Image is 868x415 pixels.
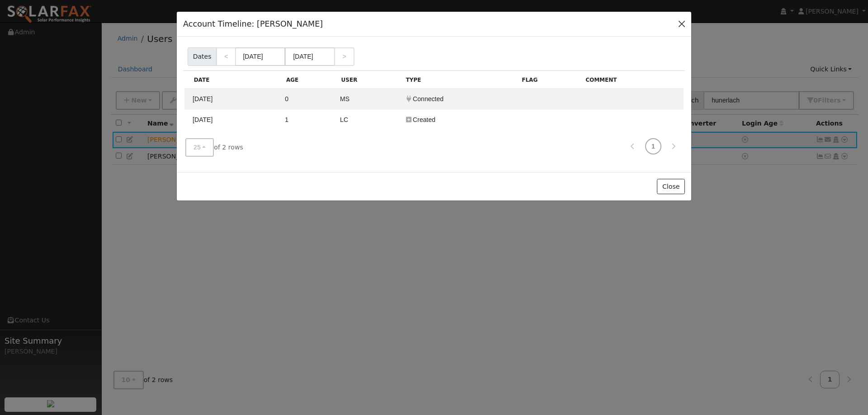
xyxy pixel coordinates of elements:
div: Flag [517,71,581,89]
div: Date [189,71,281,89]
button: 25 [185,138,214,157]
div: Age [281,71,336,89]
td: Mark Schroeder Sr [336,89,401,110]
td: Utility Connected to PG&E [401,89,517,110]
td: 09/22/2025 5:48 PM [184,110,281,130]
td: 09/23/2025 6:19 AM [184,89,281,110]
td: Account Created [401,110,517,130]
a: 1 [645,138,661,154]
td: Lilliana Cruz [336,110,401,130]
div: Type [401,71,517,89]
a: < [216,47,236,66]
div: User [336,71,401,89]
span: Dates [188,47,217,66]
h5: Account Timeline: [PERSON_NAME] [183,18,323,30]
td: 0 [281,89,336,110]
a: > [334,47,354,66]
td: 1 [281,110,336,130]
button: Close [657,179,684,194]
span: 25 [193,144,201,151]
div: Comment [581,71,684,89]
span: of 2 rows [185,138,243,157]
